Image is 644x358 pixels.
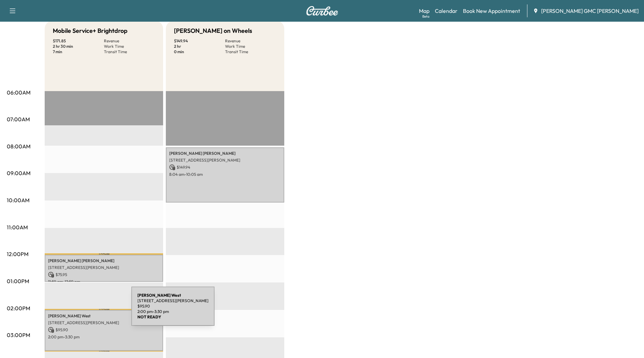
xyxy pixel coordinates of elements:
[48,327,160,333] p: $ 95.90
[422,14,429,19] div: Beta
[225,38,276,44] p: Revenue
[48,272,160,278] p: $ 75.95
[541,7,639,15] span: [PERSON_NAME] GMC [PERSON_NAME]
[174,44,225,49] p: 2 hr
[7,196,29,204] p: 10:00AM
[169,164,281,170] p: $ 149.94
[53,26,128,36] h5: Mobile Service+ Brightdrop
[306,6,338,16] img: Curbee Logo
[137,314,161,319] b: NOT READY
[174,38,225,44] p: $ 149.94
[435,7,458,15] a: Calendar
[7,169,30,177] p: 09:00AM
[174,26,252,36] h5: [PERSON_NAME] on Wheels
[104,44,155,49] p: Work Time
[48,313,160,319] p: [PERSON_NAME] West
[225,49,276,55] p: Transit Time
[137,298,208,303] p: [STREET_ADDRESS][PERSON_NAME]
[7,277,29,285] p: 01:00PM
[7,115,30,123] p: 07:00AM
[169,157,281,163] p: [STREET_ADDRESS][PERSON_NAME]
[104,38,155,44] p: Revenue
[7,223,28,231] p: 11:00AM
[104,49,155,55] p: Transit Time
[463,7,520,15] a: Book New Appointment
[53,44,104,49] p: 2 hr 30 min
[53,38,104,44] p: $ 171.85
[7,331,30,339] p: 03:00PM
[137,293,181,298] b: [PERSON_NAME] West
[48,334,160,340] p: 2:00 pm - 3:30 pm
[53,49,104,55] p: 7 min
[7,250,28,258] p: 12:00PM
[174,49,225,55] p: 0 min
[137,303,208,309] p: $ 95.90
[419,7,429,15] a: MapBeta
[48,279,160,285] p: 11:59 am - 12:59 pm
[7,142,30,150] p: 08:00AM
[7,88,30,97] p: 06:00AM
[45,351,163,352] p: Travel
[225,44,276,49] p: Work Time
[48,258,160,264] p: [PERSON_NAME] [PERSON_NAME]
[137,309,208,314] p: 2:00 pm - 3:30 pm
[45,253,163,255] p: Travel
[169,172,281,177] p: 8:04 am - 10:05 am
[45,309,163,310] p: Travel
[48,320,160,325] p: [STREET_ADDRESS][PERSON_NAME]
[169,151,281,156] p: [PERSON_NAME] [PERSON_NAME]
[7,304,30,312] p: 02:00PM
[48,265,160,270] p: [STREET_ADDRESS][PERSON_NAME]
